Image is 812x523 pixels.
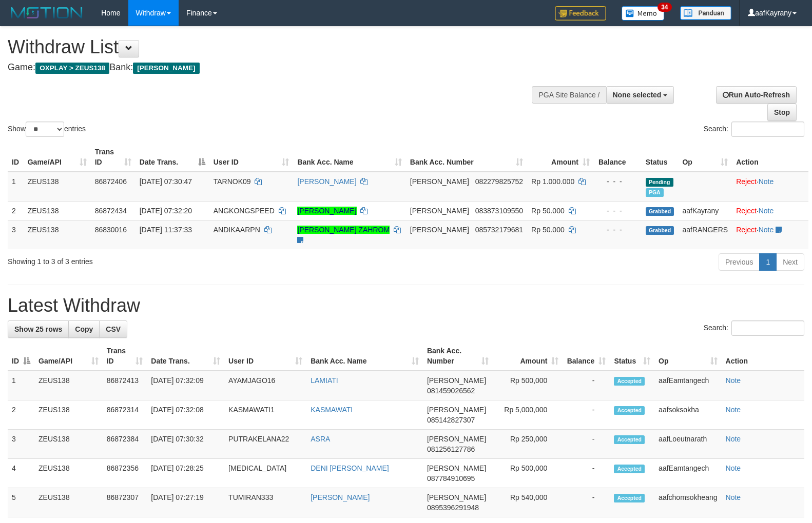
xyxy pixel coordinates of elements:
span: ANGKONGSPEED [214,207,275,215]
td: ZEUS138 [34,371,103,400]
a: Show 25 rows [8,320,69,338]
button: None selected [606,86,674,104]
span: OXPLAY > ZEUS138 [35,63,109,74]
th: Balance [594,143,642,172]
span: [PERSON_NAME] [410,177,469,186]
th: Op: activate to sort column ascending [678,143,732,172]
span: Grabbed [646,207,674,216]
input: Search: [731,122,804,137]
a: Note [759,226,774,234]
span: Copy 081256127786 to clipboard [427,445,475,453]
span: TARNOK09 [214,177,251,186]
td: 1 [8,371,34,400]
td: 2 [8,400,34,430]
a: ASRA [311,435,330,443]
div: - - - [598,176,637,187]
td: ZEUS138 [24,220,91,249]
td: Rp 250,000 [493,430,563,459]
a: DENI [PERSON_NAME] [311,464,389,472]
a: Note [726,376,741,385]
td: [DATE] 07:32:08 [147,400,224,430]
td: 2 [8,201,24,220]
td: aafLoeutnarath [654,430,721,459]
span: [DATE] 11:37:33 [140,226,192,234]
span: Pending [646,178,673,187]
label: Search: [704,320,804,336]
td: - [563,430,610,459]
span: Rp 1.000.000 [531,177,574,186]
span: Copy [75,325,93,333]
th: Op: activate to sort column ascending [654,341,721,371]
td: ZEUS138 [24,172,91,202]
td: - [563,488,610,517]
a: [PERSON_NAME] ZAHROM [297,226,390,234]
td: - [563,371,610,400]
span: Copy 083873109550 to clipboard [475,207,523,215]
td: PUTRAKELANA22 [224,430,306,459]
a: Reject [736,207,757,215]
td: [MEDICAL_DATA] [224,459,306,488]
label: Show entries [8,122,86,137]
span: 86872406 [95,177,127,186]
th: Date Trans.: activate to sort column descending [136,143,209,172]
span: [DATE] 07:32:20 [140,207,192,215]
td: ZEUS138 [34,430,103,459]
th: Status: activate to sort column ascending [610,341,654,371]
td: 86872307 [103,488,147,517]
img: MOTION_logo.png [8,5,86,21]
h1: Latest Withdraw [8,295,804,316]
span: ANDIKAARPN [214,226,260,234]
span: [PERSON_NAME] [427,435,486,443]
span: 34 [658,3,671,12]
th: Action [722,341,804,371]
td: · [732,201,808,220]
a: Copy [68,320,100,338]
a: Run Auto-Refresh [716,86,797,104]
td: · [732,220,808,249]
a: Note [759,207,774,215]
th: ID [8,143,24,172]
span: [DATE] 07:30:47 [140,177,192,186]
a: CSV [99,320,127,338]
span: Copy 085732179681 to clipboard [475,226,523,234]
td: - [563,400,610,430]
span: Accepted [614,435,645,444]
td: Rp 540,000 [493,488,563,517]
td: [DATE] 07:32:09 [147,371,224,400]
span: [PERSON_NAME] [427,406,486,414]
span: Grabbed [646,226,674,235]
span: Accepted [614,406,645,415]
a: LAMIATI [311,376,338,385]
a: [PERSON_NAME] [311,493,370,501]
span: Copy 0895396291948 to clipboard [427,504,479,512]
span: Copy 087784910695 to clipboard [427,474,475,482]
span: Show 25 rows [14,325,62,333]
a: Note [726,464,741,472]
h1: Withdraw List [8,37,531,57]
label: Search: [704,122,804,137]
td: Rp 5,000,000 [493,400,563,430]
th: Status [642,143,679,172]
td: aafKayrany [678,201,732,220]
a: Reject [736,226,757,234]
td: Rp 500,000 [493,371,563,400]
h4: Game: Bank: [8,63,531,73]
img: Feedback.jpg [555,6,606,21]
span: 86872434 [95,207,127,215]
span: None selected [613,91,662,99]
a: Note [759,177,774,186]
td: 86872413 [103,371,147,400]
a: Previous [719,253,760,271]
th: Trans ID: activate to sort column ascending [91,143,136,172]
span: Rp 50.000 [531,207,565,215]
span: [PERSON_NAME] [410,207,469,215]
span: Accepted [614,377,645,386]
a: Note [726,435,741,443]
td: ZEUS138 [24,201,91,220]
a: KASMAWATI [311,406,353,414]
td: - [563,459,610,488]
th: Bank Acc. Name: activate to sort column ascending [306,341,423,371]
th: Game/API: activate to sort column ascending [34,341,103,371]
span: Rp 50.000 [531,226,565,234]
span: 86830016 [95,226,127,234]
